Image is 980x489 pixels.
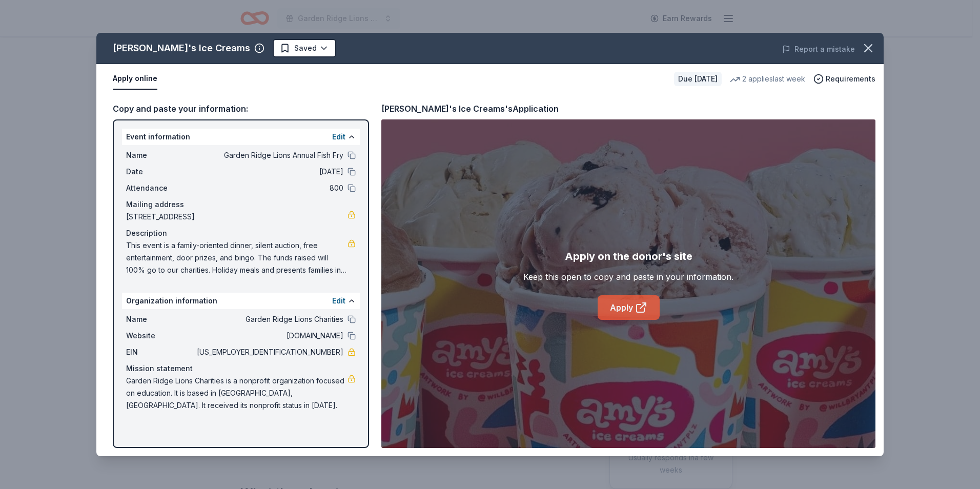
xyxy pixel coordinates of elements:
[273,39,336,57] button: Saved
[113,68,157,90] button: Apply online
[113,102,369,115] div: Copy and paste your information:
[195,330,343,342] span: [DOMAIN_NAME]
[813,73,875,85] button: Requirements
[674,72,722,86] div: Due [DATE]
[523,271,733,283] div: Keep this open to copy and paste in your information.
[195,346,343,358] span: [US_EMPLOYER_IDENTIFICATION_NUMBER]
[126,182,195,194] span: Attendance
[332,295,345,307] button: Edit
[126,198,356,211] div: Mailing address
[195,182,343,194] span: 800
[565,248,692,264] div: Apply on the donor's site
[126,149,195,161] span: Name
[126,166,195,178] span: Date
[126,211,348,223] span: [STREET_ADDRESS]
[195,166,343,178] span: [DATE]
[826,73,875,85] span: Requirements
[126,330,195,342] span: Website
[126,227,356,239] div: Description
[122,129,360,145] div: Event information
[122,293,360,309] div: Organization information
[126,375,348,412] span: Garden Ridge Lions Charities is a nonprofit organization focused on education. It is based in [GE...
[195,149,343,161] span: Garden Ridge Lions Annual Fish Fry
[113,40,250,56] div: [PERSON_NAME]'s Ice Creams
[294,42,317,54] span: Saved
[730,73,805,85] div: 2 applies last week
[126,313,195,325] span: Name
[332,131,345,143] button: Edit
[782,43,855,55] button: Report a mistake
[381,102,559,115] div: [PERSON_NAME]'s Ice Creams's Application
[126,362,356,375] div: Mission statement
[195,313,343,325] span: Garden Ridge Lions Charities
[126,239,348,276] span: This event is a family-oriented dinner, silent auction, free entertainment, door prizes, and bing...
[126,346,195,358] span: EIN
[598,295,660,320] a: Apply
